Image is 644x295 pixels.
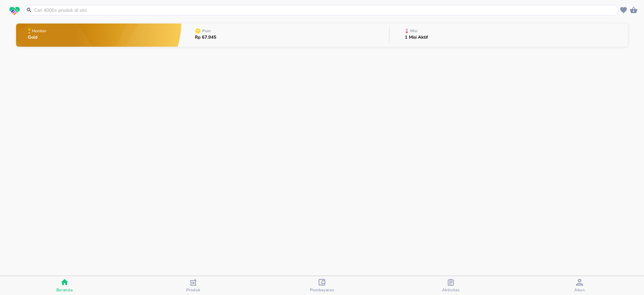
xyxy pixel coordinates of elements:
span: Beranda [56,287,73,293]
button: MemberGold [16,22,181,48]
button: PoinRp 67.945 [181,22,389,48]
p: Rp 67.945 [195,35,216,40]
button: Misi1 Misi Aktif [389,22,628,48]
button: Aktivitas [386,276,515,295]
span: Pembayaran [310,287,334,293]
span: Produk [186,287,201,293]
span: Aktivitas [442,287,460,293]
button: Akun [515,276,644,295]
button: Pembayaran [258,276,386,295]
button: Produk [129,276,258,295]
span: Akun [574,287,585,293]
p: Misi [410,29,418,33]
p: Gold [28,35,48,40]
input: Cari 4000+ produk di sini [34,7,617,14]
img: logo_swiperx_s.bd005f3b.svg [9,7,20,15]
p: Member [32,29,46,33]
p: 1 Misi Aktif [405,35,428,40]
p: Poin [202,29,211,33]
